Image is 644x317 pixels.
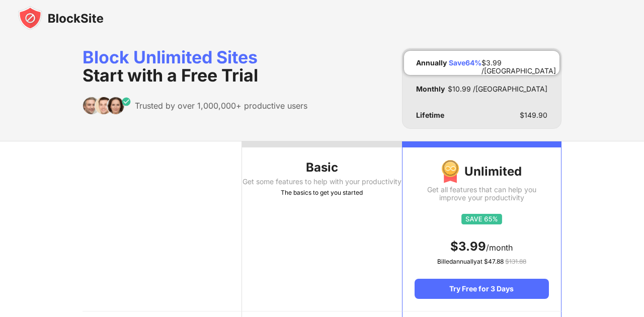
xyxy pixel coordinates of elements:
div: The basics to get you started [242,188,401,198]
div: /month [415,239,549,255]
div: Save 64 % [449,59,481,67]
span: $ 3.99 [450,239,486,254]
div: Basic [242,160,401,176]
div: Annually [416,59,447,67]
img: trusted-by.svg [83,97,131,115]
div: Get some features to help with your productivity [242,178,401,186]
span: Start with a Free Trial [83,65,258,86]
img: save65.svg [461,214,502,224]
div: $ 3.99 /[GEOGRAPHIC_DATA] [481,59,556,67]
span: $ 131.88 [505,258,526,265]
div: $ 149.90 [520,111,547,119]
div: $ 10.99 /[GEOGRAPHIC_DATA] [448,85,547,93]
div: Unlimited [415,160,549,184]
img: blocksite-icon-black.svg [18,6,104,30]
div: Lifetime [416,111,444,119]
div: Billed annually at $ 47.88 [415,257,549,267]
div: Block Unlimited Sites [83,48,307,85]
div: Trusted by over 1,000,000+ productive users [135,101,307,111]
div: Try Free for 3 Days [415,279,549,299]
div: Get all features that can help you improve your productivity [415,186,549,202]
div: Monthly [416,85,445,93]
img: img-premium-medal [441,160,459,184]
